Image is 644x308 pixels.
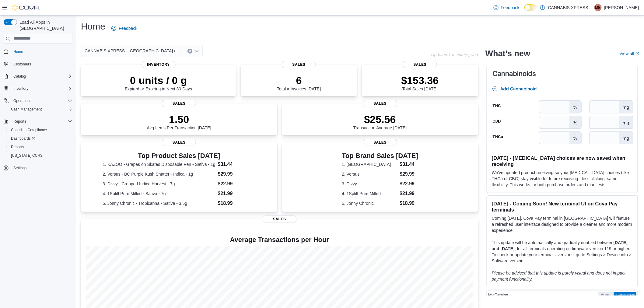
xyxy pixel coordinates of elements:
span: Dashboards [11,136,35,141]
button: Inventory [1,84,75,93]
span: Customers [11,60,72,68]
p: Updated 1 minute(s) ago [431,52,478,57]
h2: What's new [485,49,530,58]
dt: 4. 1Spliff Pure Milled [342,191,397,197]
span: Inventory [142,61,176,68]
a: Dashboards [6,134,75,143]
span: Reports [11,145,24,149]
a: Home [11,48,26,55]
dd: $18.99 [400,200,418,207]
span: Reports [13,119,26,124]
a: Cash Management [9,106,44,113]
p: Coming [DATE], Cova Pay terminal in [GEOGRAPHIC_DATA] will feature a refreshed user interface des... [492,215,633,233]
span: [US_STATE] CCRS [11,153,43,158]
nav: Complex example [4,45,72,188]
p: 1.50 [147,113,211,125]
button: Settings [1,163,75,172]
span: MB [595,4,601,11]
a: View allExternal link [620,51,639,56]
input: Dark Mode [524,4,537,11]
p: | [591,4,592,11]
button: Reports [11,118,29,125]
dt: 3. Divvy [342,181,397,187]
span: Inventory [13,86,28,91]
h4: Average Transactions per Hour [86,236,473,243]
span: Sales [403,61,437,68]
button: Operations [11,97,34,104]
button: Operations [1,96,75,105]
button: Cash Management [6,105,75,114]
button: Reports [1,117,75,126]
button: Catalog [1,72,75,81]
div: Maggie Baillargeon [594,4,602,11]
span: Sales [363,100,397,107]
span: Washington CCRS [9,152,72,159]
dd: $22.99 [218,180,255,187]
span: Sales [282,61,316,68]
span: Home [11,48,72,55]
div: Total # Invoices [DATE] [277,74,321,91]
h1: Home [81,20,105,33]
p: We've updated product receiving so your [MEDICAL_DATA] choices (like THCa or CBG) stay visible fo... [492,170,633,188]
p: 0 units / 0 g [125,74,192,86]
span: Reports [9,143,72,151]
dd: $18.99 [218,200,255,207]
span: Cash Management [9,106,72,113]
a: Dashboards [9,135,38,142]
a: Feedback [491,2,522,14]
button: Catalog [11,73,28,80]
span: Cash Management [11,107,42,112]
span: Canadian Compliance [11,128,47,132]
p: 6 [277,74,321,86]
h3: Top Product Sales [DATE] [103,152,255,159]
p: [PERSON_NAME] [604,4,639,11]
button: Canadian Compliance [6,126,75,134]
button: Customers [1,60,75,68]
h3: [DATE] - [MEDICAL_DATA] choices are now saved when receiving [492,155,633,167]
p: This update will be automatically and gradually enabled between , for all terminals operating on ... [492,240,633,264]
dd: $31.44 [218,161,255,168]
dd: $22.99 [400,180,418,187]
a: [US_STATE] CCRS [9,152,45,159]
span: Sales [363,139,397,146]
p: $25.56 [353,113,407,125]
dt: 2. Versus [342,171,397,177]
dd: $21.99 [400,190,418,197]
span: Operations [11,97,72,104]
span: Sales [162,100,196,107]
span: Feedback [501,5,520,11]
div: Transaction Average [DATE] [353,113,407,130]
a: Customers [11,61,33,68]
dd: $29.99 [400,170,418,178]
span: Customers [13,62,31,67]
button: Clear input [187,49,192,54]
span: Dashboards [9,135,72,142]
span: Reports [11,118,72,125]
span: Load All Apps in [GEOGRAPHIC_DATA] [17,19,72,31]
dd: $29.99 [218,170,255,178]
span: Canadian Compliance [9,126,72,134]
a: Reports [9,143,26,151]
span: Sales [162,139,196,146]
div: Avg Items Per Transaction [DATE] [147,113,211,130]
button: Inventory [11,85,31,92]
span: Settings [11,164,72,172]
dt: 2. Versus - BC Purple Kush Shatter - Indica - 1g [103,171,215,177]
dd: $21.99 [218,190,255,197]
div: Expired or Expiring in Next 30 Days [125,74,192,91]
p: CANNABIS XPRESS [548,4,588,11]
dd: $31.44 [400,161,418,168]
span: Feedback [119,25,137,31]
p: $153.36 [401,74,439,86]
span: Operations [13,98,31,103]
strong: [DATE] and [DATE] [492,240,628,251]
img: Cova [12,5,40,11]
button: Reports [6,143,75,151]
dt: 5. Jonny Chronic [342,200,397,206]
button: Home [1,47,75,56]
span: CANNABIS XPRESS - [GEOGRAPHIC_DATA] ([GEOGRAPHIC_DATA]) [85,47,181,54]
a: Canadian Compliance [9,126,49,134]
svg: External link [635,52,639,56]
h3: [DATE] - Coming Soon! New terminal UI on Cova Pay terminals [492,201,633,213]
